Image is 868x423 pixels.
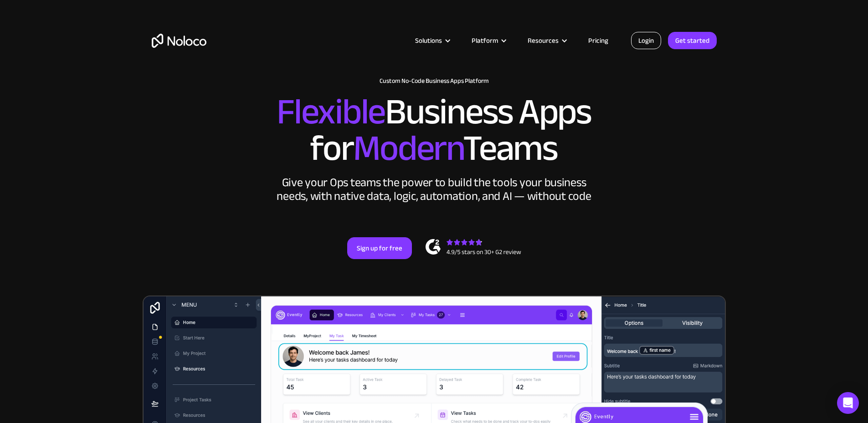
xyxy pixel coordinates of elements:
[516,35,577,46] div: Resources
[152,94,717,167] h2: Business Apps for Teams
[353,114,463,182] span: Modern
[277,78,385,146] span: Flexible
[152,34,206,48] a: home
[528,35,559,46] div: Resources
[460,35,516,46] div: Platform
[631,32,661,49] a: Login
[415,35,442,46] div: Solutions
[472,35,498,46] div: Platform
[577,35,620,46] a: Pricing
[837,392,859,414] div: Open Intercom Messenger
[275,176,594,203] div: Give your Ops teams the power to build the tools your business needs, with native data, logic, au...
[668,32,717,49] a: Get started
[404,35,460,46] div: Solutions
[347,237,412,259] a: Sign up for free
